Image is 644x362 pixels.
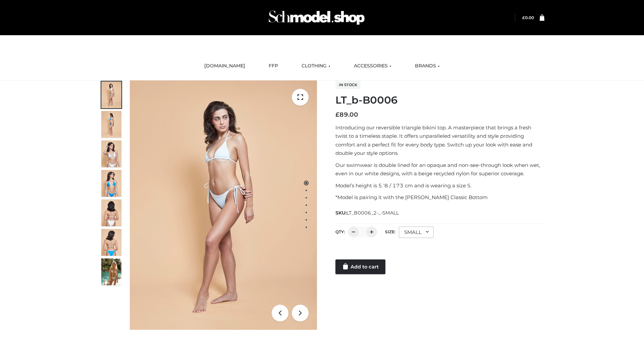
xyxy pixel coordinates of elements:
[101,170,121,197] img: ArielClassicBikiniTop_CloudNine_AzureSky_OW114ECO_4-scaled.jpg
[130,80,317,330] img: ArielClassicBikiniTop_CloudNine_AzureSky_OW114ECO_1
[101,199,121,226] img: ArielClassicBikiniTop_CloudNine_AzureSky_OW114ECO_7-scaled.jpg
[264,59,283,73] a: FFP
[335,94,544,106] h1: LT_b-B0006
[335,111,358,118] bdi: 89.00
[101,140,121,167] img: ArielClassicBikiniTop_CloudNine_AzureSky_OW114ECO_3-scaled.jpg
[522,15,534,20] bdi: 0.00
[335,193,544,202] p: *Model is pairing it with the [PERSON_NAME] Classic Bottom
[399,227,434,238] div: SMALL
[522,15,534,20] a: £0.00
[410,59,445,73] a: BRANDS
[349,59,396,73] a: ACCESSORIES
[101,229,121,256] img: ArielClassicBikiniTop_CloudNine_AzureSky_OW114ECO_8-scaled.jpg
[335,81,361,89] span: In stock
[335,111,339,118] span: £
[522,15,525,20] span: £
[335,161,544,178] p: Our swimwear is double lined for an opaque and non-see-through look when wet, even in our white d...
[101,111,121,138] img: ArielClassicBikiniTop_CloudNine_AzureSky_OW114ECO_2-scaled.jpg
[335,229,345,234] label: QTY:
[101,258,121,285] img: Arieltop_CloudNine_AzureSky2.jpg
[335,259,385,274] a: Add to cart
[335,123,544,158] p: Introducing our reversible triangle bikini top. A masterpiece that brings a fresh twist to a time...
[266,4,367,31] img: Schmodel Admin 964
[346,210,399,216] span: LT_B0006_2-_-SMALL
[335,181,544,190] p: Model’s height is 5 ‘8 / 173 cm and is wearing a size S.
[101,81,121,108] img: ArielClassicBikiniTop_CloudNine_AzureSky_OW114ECO_1-scaled.jpg
[385,229,395,234] label: Size:
[335,209,399,217] span: SKU:
[199,59,250,73] a: [DOMAIN_NAME]
[297,59,335,73] a: CLOTHING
